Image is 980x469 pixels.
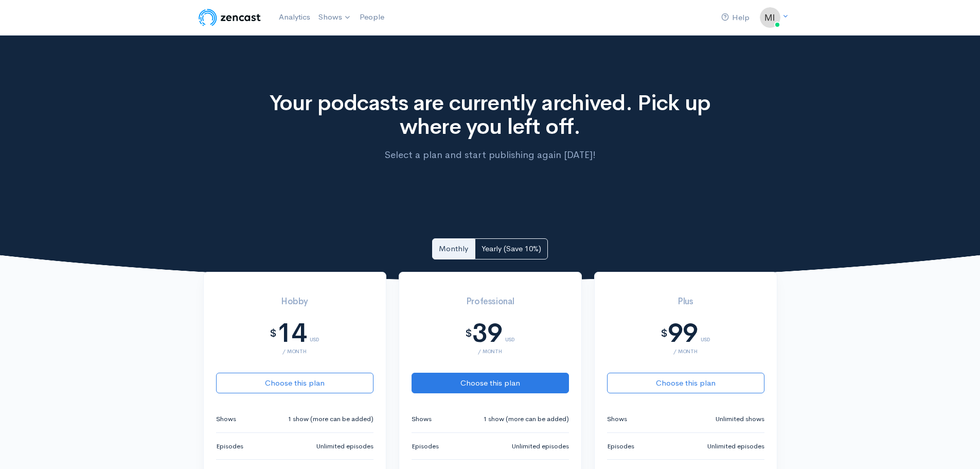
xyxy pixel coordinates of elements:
[412,349,569,354] div: / month
[216,441,243,451] small: Episodes
[412,414,432,424] small: Shows
[472,319,502,348] div: 39
[707,441,764,451] small: Unlimited episodes
[251,91,729,138] h1: Your podcasts are currently archived. Pick up where you left off.
[717,7,754,29] a: Help
[216,297,373,307] h3: Hobby
[270,328,277,339] div: $
[760,7,780,28] img: ...
[716,414,764,424] small: Unlimited shows
[668,319,698,348] div: 99
[316,441,373,451] small: Unlimited episodes
[355,6,388,28] a: People
[412,373,569,394] button: Choose this plan
[197,7,262,28] img: ZenCast Logo
[251,148,729,162] p: Select a plan and start publishing again [DATE]!
[277,319,307,348] div: 14
[607,297,764,307] h3: Plus
[607,373,764,394] button: Choose this plan
[505,324,515,342] div: USD
[661,328,668,339] div: $
[216,373,373,394] button: Choose this plan
[701,324,710,342] div: USD
[275,6,314,28] a: Analytics
[607,441,634,451] small: Episodes
[607,414,627,424] small: Shows
[310,324,319,342] div: USD
[216,349,373,354] div: / month
[432,238,475,259] a: Monthly
[512,441,569,451] small: Unlimited episodes
[412,441,439,451] small: Episodes
[412,297,569,307] h3: Professional
[607,349,764,354] div: / month
[483,414,569,424] small: 1 show (more can be added)
[314,6,355,29] a: Shows
[475,238,548,259] a: Yearly (Save 10%)
[465,328,472,339] div: $
[288,414,373,424] small: 1 show (more can be added)
[216,414,236,424] small: Shows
